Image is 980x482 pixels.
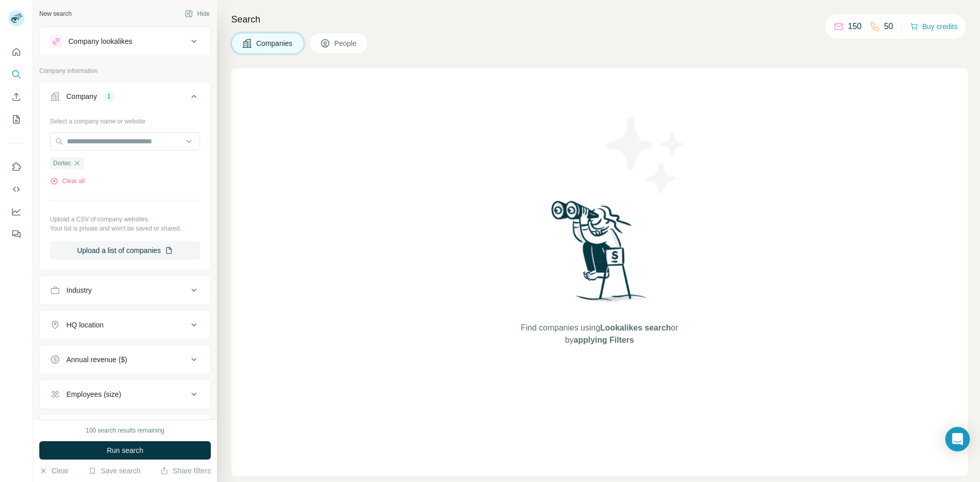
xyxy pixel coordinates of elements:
[39,441,211,460] button: Run search
[50,215,200,224] p: Upload a CSV of company websites.
[39,66,211,75] p: Company information
[910,19,958,34] button: Buy credits
[39,466,68,476] button: Clear
[8,43,24,61] button: Quick start
[945,427,970,451] div: Open Intercom Messenger
[600,323,671,332] span: Lookalikes search
[884,20,893,33] p: 50
[848,20,862,33] p: 150
[50,241,200,260] button: Upload a list of companies
[8,65,24,84] button: Search
[107,445,143,455] span: Run search
[66,91,97,102] div: Company
[547,198,653,312] img: Surfe Illustration - Woman searching with binoculars
[68,36,132,46] div: Company lookalikes
[40,347,210,372] button: Annual revenue ($)
[178,6,217,21] button: Hide
[8,110,24,129] button: My lists
[53,159,71,168] span: Dortec
[50,224,200,233] p: Your list is private and won't be saved or shared.
[50,176,85,186] button: Clear all
[66,389,121,399] div: Employees (size)
[8,158,24,176] button: Use Surfe on LinkedIn
[86,426,164,435] div: 100 search results remaining
[256,38,293,48] span: Companies
[50,113,200,126] div: Select a company name or website
[40,382,210,407] button: Employees (size)
[39,9,71,18] div: New search
[518,322,681,346] span: Find companies using or by
[103,92,115,101] div: 1
[66,354,127,365] div: Annual revenue ($)
[8,202,24,221] button: Dashboard
[231,12,968,27] h4: Search
[40,29,210,54] button: Company lookalikes
[8,180,24,198] button: Use Surfe API
[334,38,358,48] span: People
[40,417,210,441] button: Technologies
[8,88,24,106] button: Enrich CSV
[40,84,210,113] button: Company1
[574,336,634,344] span: applying Filters
[160,466,211,476] button: Share filters
[40,313,210,337] button: HQ location
[66,285,92,295] div: Industry
[8,225,24,243] button: Feedback
[600,109,692,201] img: Surfe Illustration - Stars
[88,466,140,476] button: Save search
[66,320,104,330] div: HQ location
[40,278,210,302] button: Industry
